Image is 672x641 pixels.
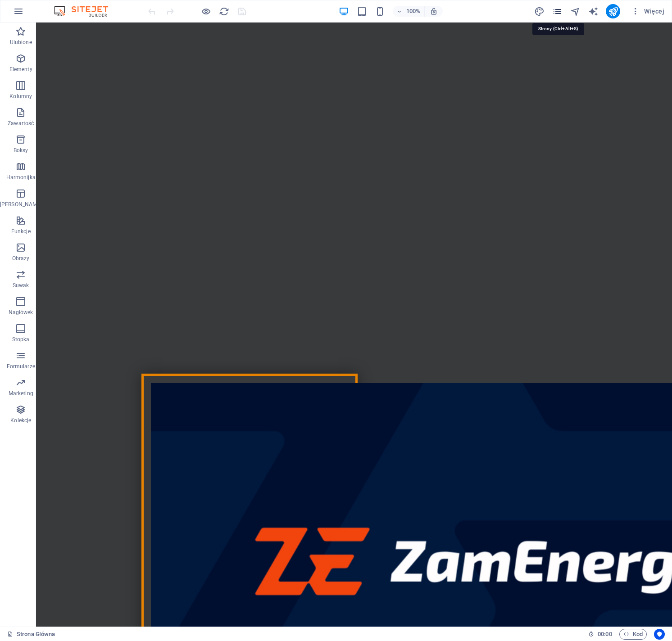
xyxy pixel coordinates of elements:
[10,417,31,424] p: Kolekcje
[7,629,55,640] a: Kliknij, aby anulować zaznaczenie. Kliknij dwukrotnie, aby otworzyć Strony
[631,7,664,16] span: Więcej
[11,228,31,235] p: Funkcje
[598,629,612,640] span: 00 00
[588,629,612,640] h6: Czas sesji
[8,120,34,127] p: Zawartość
[627,4,668,18] button: Więcej
[9,66,32,73] p: Elementy
[623,629,643,640] span: Kod
[12,255,30,262] p: Obrazy
[588,6,599,17] i: AI Writer
[608,6,618,17] i: Opublikuj
[406,6,421,17] h6: 100%
[570,6,581,17] i: Nawigator
[393,6,425,17] button: 100%
[218,6,229,17] button: reload
[9,309,33,316] p: Nagłówek
[552,6,563,17] button: pages
[6,174,36,181] p: Harmonijka
[570,6,581,17] button: navigator
[219,6,229,17] i: Przeładuj stronę
[534,6,545,17] i: Projekt (Ctrl+Alt+Y)
[14,147,28,154] p: Boksy
[604,631,605,637] span: :
[10,39,32,46] p: Ulubione
[606,4,620,18] button: publish
[588,6,599,17] button: text_generator
[13,282,29,289] p: Suwak
[200,6,211,17] button: Kliknij tutaj, aby wyjść z trybu podglądu i kontynuować edycję
[654,629,665,640] button: Usercentrics
[9,93,32,100] p: Kolumny
[430,7,438,15] i: Po zmianie rozmiaru automatycznie dostosowuje poziom powiększenia do wybranego urządzenia.
[619,629,647,640] button: Kod
[7,363,35,370] p: Formularze
[52,6,119,17] img: Editor Logo
[9,390,33,397] p: Marketing
[12,336,30,343] p: Stopka
[534,6,545,17] button: design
